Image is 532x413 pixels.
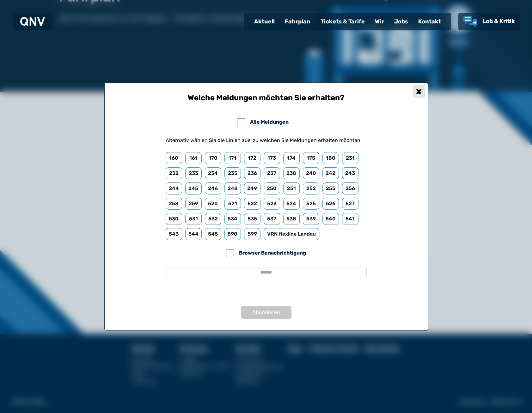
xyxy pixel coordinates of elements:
h3: Welche Meldungen möchten Sie erhalten? [166,93,367,103]
img: QNV Logo [20,17,45,26]
a: Jobs [389,13,413,30]
p: Alternativ wählen Sie die Linien aus, zu welchen Sie Meldungen erhalten möchten [166,137,360,144]
span: Lob & Kritik [482,18,515,25]
a: Aktuell [249,13,280,30]
a: Fahrplan [280,13,315,30]
a: QNV Logo [20,15,45,28]
a: Tickets & Tarife [315,13,370,30]
span: Alle Meldungen [250,119,289,125]
a: Wir [370,13,389,30]
a: Kontakt [413,13,446,30]
div: x [413,85,425,98]
a: Lob & Kritik [463,16,515,27]
span: Browser Benachrichtigung [239,250,306,256]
